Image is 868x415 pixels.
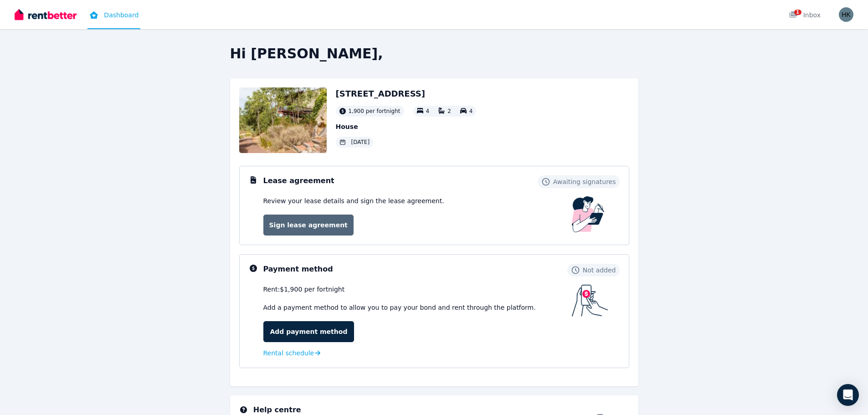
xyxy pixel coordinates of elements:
span: 4 [469,108,473,114]
img: Property Url [239,87,327,153]
span: 2 [447,108,451,114]
img: Helin Konsa [839,7,853,22]
h2: [STREET_ADDRESS] [336,87,477,100]
span: 1,900 per fortnight [349,108,401,115]
a: Add payment method [263,321,354,342]
span: [DATE] [351,138,370,146]
img: RentBetter [15,8,77,21]
div: Inbox [789,10,821,20]
div: Rent: $1,900 per fortnight [263,285,572,294]
p: House [336,122,477,131]
span: Rental schedule [263,348,314,358]
a: Rental schedule [263,348,321,358]
div: Open Intercom Messenger [837,384,859,406]
p: Review your lease details and sign the lease agreement. [263,196,444,205]
span: Not added [583,266,616,275]
span: Awaiting signatures [553,177,616,186]
span: 4 [426,108,430,114]
h3: Lease agreement [263,175,334,186]
p: Add a payment method to allow you to pay your bond and rent through the platform. [263,303,572,312]
span: 1 [794,10,801,15]
h3: Payment method [263,264,333,275]
a: Sign lease agreement [263,215,354,236]
img: Payment method [572,285,608,317]
img: Lease Agreement [572,196,605,232]
h2: Hi [PERSON_NAME], [230,46,638,62]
